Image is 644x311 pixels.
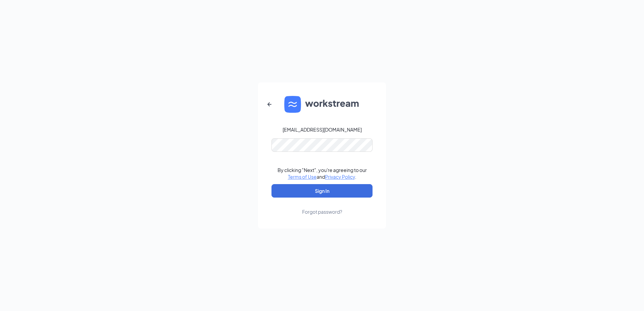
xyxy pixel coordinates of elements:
[302,198,342,215] a: Forgot password?
[325,174,355,180] a: Privacy Policy
[283,126,362,133] div: [EMAIL_ADDRESS][DOMAIN_NAME]
[278,167,367,180] div: By clicking "Next", you're agreeing to our and .
[271,184,373,198] button: Sign In
[265,100,273,108] svg: ArrowLeftNew
[261,96,278,112] button: ArrowLeftNew
[288,174,317,180] a: Terms of Use
[302,208,342,215] div: Forgot password?
[284,96,360,113] img: WS logo and Workstream text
